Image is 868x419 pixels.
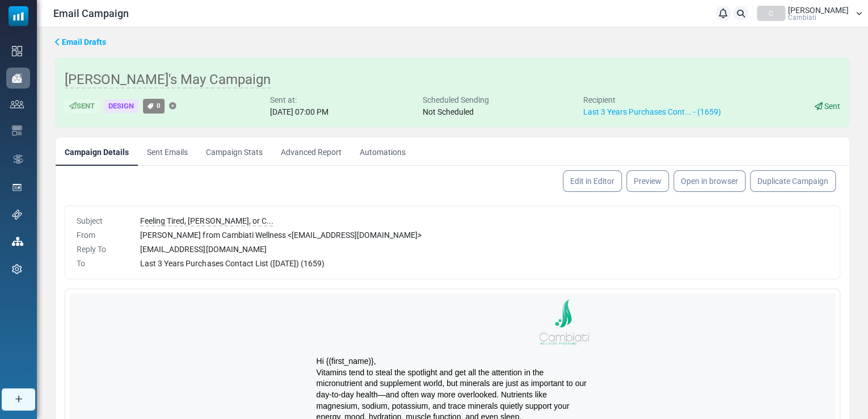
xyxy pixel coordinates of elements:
div: Sent [65,99,99,114]
a: C [PERSON_NAME] Cambiati [757,6,862,21]
span: Email Campaign [53,6,129,21]
img: settings-icon.svg [12,264,22,274]
a: Sent Emails [138,137,197,166]
a: Campaign Details [56,137,138,166]
div: [PERSON_NAME] from Cambiati Wellness < [EMAIL_ADDRESS][DOMAIN_NAME] > [140,229,828,241]
li: Eat potassium-rich foods like avocado, leafy greens, and sweet potatoes [269,275,519,298]
li: Low resilience to stress [269,215,519,227]
a: Automations [351,137,415,166]
p: Vitamins tend to steal the spotlight and get all the attention in the micronutrient and supplemen... [247,74,519,129]
div: To [77,258,127,270]
img: landing_pages.svg [12,182,22,192]
div: [DATE] 07:00 PM [270,106,328,118]
li: [MEDICAL_DATA] or feeling “wired but tired” [269,204,519,215]
a: Email Drafts [55,36,106,48]
a: Last 3 Years Purchases Cont... - (1659) [583,107,720,116]
img: support-icon.svg [12,209,22,220]
span: Cambiati [788,14,816,21]
div: Scheduled Sending [423,94,489,106]
a: Campaign Stats [197,137,272,166]
div: Sent at: [270,94,328,106]
strong: The good news? [256,234,319,244]
span: Not Scheduled [423,107,474,116]
img: email-templates-icon.svg [12,125,22,136]
span: Feeling Tired, [PERSON_NAME], or C... [140,216,273,227]
div: Subject [77,215,127,227]
a: 0 [143,99,165,113]
div: [EMAIL_ADDRESS][DOMAIN_NAME] [140,244,828,255]
span: [PERSON_NAME] [788,6,849,14]
img: campaigns-icon-active.png [12,73,22,83]
p: 🧂 There are simple ways to replenish your minerals: [247,234,519,245]
a: Duplicate Campaign [750,170,836,192]
a: Preview [626,170,669,192]
li: [MEDICAL_DATA] or twitching [269,193,519,204]
span: [PERSON_NAME]'s May Campaign [65,72,271,89]
a: Add Tag [169,103,176,110]
img: contacts-icon.svg [10,100,24,108]
a: Open in browser [673,170,745,192]
span: translation missing: en.ms_sidebar.email_drafts [62,37,106,47]
p: Here are a few signs you might be under-mineralized: [247,152,519,163]
span: Sent [824,102,840,111]
div: C [757,6,785,21]
li: Afternoon crashes, even after a good night's sleep [269,171,519,182]
div: Reply To [77,244,127,255]
p: So if you're doing all the “right” things but still feeling a little off, your body might be aski... [247,129,519,152]
img: mailsoftly_icon_blue_white.svg [9,6,28,26]
li: Add a pinch of high-quality mineral salt (like Celtic or [PERSON_NAME]) to your water [269,253,519,275]
img: workflow.svg [12,153,24,166]
img: Cambiati Wellness [470,6,519,51]
img: dashboard-icon.svg [12,46,22,56]
div: From [77,229,127,241]
a: Edit in Editor [563,170,622,192]
li: Salt or chocolate cravings [269,182,519,193]
div: Recipient [583,94,720,106]
div: Design [104,99,138,114]
span: 0 [157,102,161,110]
a: Advanced Report [272,137,351,166]
span: Last 3 Years Purchases Contact List ([DATE]) (1659) [140,259,324,268]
